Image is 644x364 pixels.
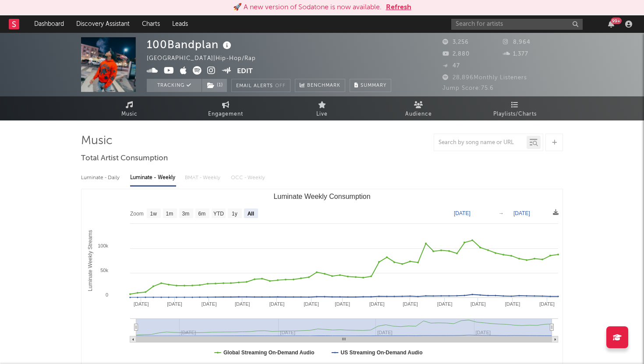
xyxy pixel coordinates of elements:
[369,301,385,307] text: [DATE]
[147,53,266,64] div: [GEOGRAPHIC_DATA] | Hip-Hop/Rap
[467,96,563,120] a: Playlists/Charts
[275,84,286,88] em: Off
[147,79,202,92] button: Tracking
[335,301,350,307] text: [DATE]
[223,350,315,356] text: Global Streaming On-Demand Audio
[130,211,144,217] text: Zoom
[403,301,418,307] text: [DATE]
[316,109,328,120] span: Live
[136,15,166,33] a: Charts
[147,37,234,52] div: 100Bandplan
[232,211,237,217] text: 1y
[28,15,70,33] a: Dashboard
[198,211,206,217] text: 6m
[513,210,530,216] text: [DATE]
[442,85,494,91] span: Jump Score: 75.6
[307,81,340,91] span: Benchmark
[370,96,467,120] a: Audience
[166,15,194,33] a: Leads
[442,39,469,45] span: 3,256
[539,301,555,307] text: [DATE]
[177,96,274,120] a: Engagement
[237,66,253,77] button: Edit
[451,19,583,30] input: Search for artists
[208,109,243,120] span: Engagement
[273,193,370,200] text: Luminate Weekly Consumption
[81,170,121,185] div: Luminate - Daily
[98,243,108,248] text: 100k
[304,301,319,307] text: [DATE]
[202,301,217,307] text: [DATE]
[87,230,93,291] text: Luminate Weekly Streams
[295,79,345,92] a: Benchmark
[442,75,527,81] span: 28,896 Monthly Listeners
[505,301,520,307] text: [DATE]
[471,301,486,307] text: [DATE]
[70,15,136,33] a: Discovery Assistant
[442,63,460,69] span: 47
[493,109,537,120] span: Playlists/Charts
[269,301,285,307] text: [DATE]
[121,109,138,120] span: Music
[100,268,108,273] text: 50k
[386,2,411,13] button: Refresh
[81,96,177,120] a: Music
[202,79,227,92] span: ( 1 )
[405,109,432,120] span: Audience
[434,139,527,146] input: Search by song name or URL
[106,292,108,297] text: 0
[248,211,254,217] text: All
[611,18,622,24] div: 99 +
[182,211,190,217] text: 3m
[274,96,370,120] a: Live
[134,301,149,307] text: [DATE]
[166,211,173,217] text: 1m
[233,2,382,13] div: 🚀 A new version of Sodatone is now available.
[202,79,227,92] button: (1)
[454,210,471,216] text: [DATE]
[503,39,531,45] span: 8,964
[81,153,168,164] span: Total Artist Consumption
[235,301,250,307] text: [DATE]
[442,51,470,57] span: 2,880
[231,79,290,92] button: Email AlertsOff
[503,51,528,57] span: 1,377
[341,350,423,356] text: US Streaming On-Demand Audio
[130,170,176,185] div: Luminate - Weekly
[150,211,157,217] text: 1w
[213,211,224,217] text: YTD
[437,301,453,307] text: [DATE]
[361,83,386,88] span: Summary
[499,210,504,216] text: →
[608,21,614,28] button: 99+
[350,79,391,92] button: Summary
[167,301,182,307] text: [DATE]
